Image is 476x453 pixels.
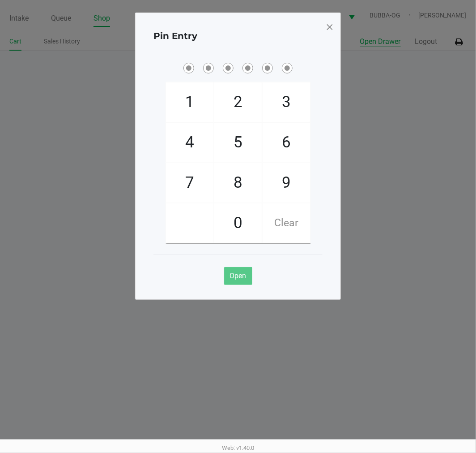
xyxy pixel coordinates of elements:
span: Clear [263,203,310,243]
span: 5 [214,123,262,162]
span: 0 [214,203,262,243]
h4: Pin Entry [153,29,197,43]
span: 9 [263,163,310,203]
span: 7 [166,163,213,203]
span: 3 [263,82,310,122]
span: 8 [214,163,262,203]
span: 4 [166,123,213,162]
span: 2 [214,82,262,122]
span: 1 [166,82,213,122]
span: 6 [263,123,310,162]
span: Web: v1.40.0 [222,444,254,451]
